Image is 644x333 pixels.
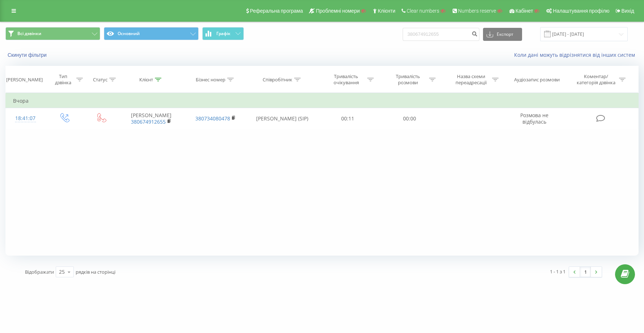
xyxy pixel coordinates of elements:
td: Вчора [6,94,639,108]
td: 00:11 [317,108,379,129]
div: Аудіозапис розмови [514,77,560,83]
span: рядків на сторінці [76,269,115,275]
td: [PERSON_NAME] (SIP) [248,108,317,129]
span: Налаштування профілю [553,8,609,14]
span: Numbers reserve [458,8,496,14]
input: Пошук за номером [403,28,479,41]
div: Коментар/категорія дзвінка [575,73,617,86]
span: Всі дзвінки [17,31,41,37]
span: Розмова не відбулась [520,112,548,125]
button: Всі дзвінки [5,27,100,40]
span: Відображати [25,269,54,275]
span: Реферальна програма [250,8,303,14]
div: 25 [59,268,65,276]
span: Проблемні номери [316,8,360,14]
button: Експорт [483,28,522,41]
div: Співробітник [263,77,292,83]
button: Графік [202,27,244,40]
span: Графік [216,31,230,36]
div: Клієнт [139,77,153,83]
div: [PERSON_NAME] [6,77,43,83]
a: Коли дані можуть відрізнятися вiд інших систем [514,51,639,58]
a: 1 [580,267,591,277]
div: Бізнес номер [196,77,225,83]
a: 380734080478 [195,115,230,122]
div: 1 - 1 з 1 [550,268,565,275]
div: Тривалість очікування [327,73,365,86]
div: Тривалість розмови [389,73,427,86]
div: 18:41:07 [13,111,38,125]
td: [PERSON_NAME] [119,108,184,129]
button: Скинути фільтри [5,52,50,58]
span: Клієнти [378,8,395,14]
div: Статус [93,77,107,83]
button: Основний [104,27,199,40]
span: Вихід [622,8,634,14]
span: Кабінет [516,8,533,14]
div: Назва схеми переадресації [452,73,490,86]
a: 380674912655 [131,118,166,125]
div: Тип дзвінка [52,73,75,86]
span: Clear numbers [407,8,439,14]
td: 00:00 [379,108,441,129]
